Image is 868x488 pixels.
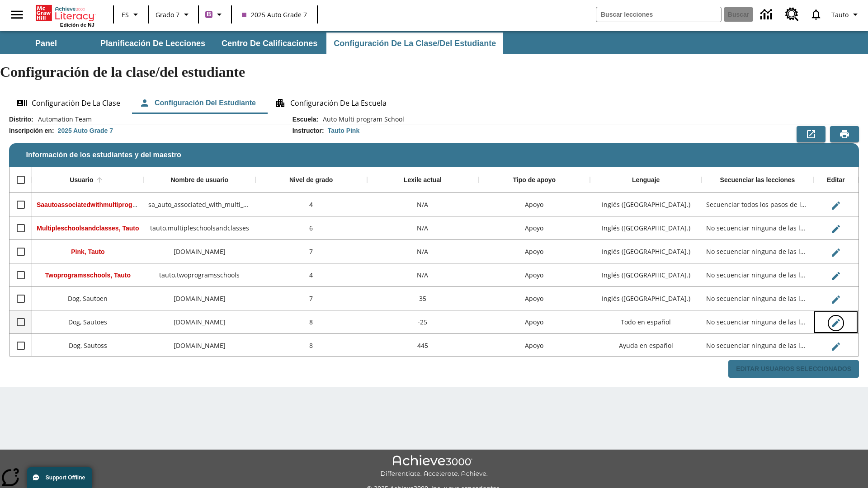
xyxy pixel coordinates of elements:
div: sautoen.dog [144,287,255,310]
span: Grado 7 [156,10,179,19]
button: Editar Usuario [827,291,845,309]
div: Ayuda en español [590,334,702,357]
a: Centro de recursos, Se abrirá en una pestaña nueva. [780,2,804,27]
div: Lenguaje [632,176,660,184]
div: tauto.multipleschoolsandclasses [144,216,255,240]
div: 35 [367,287,479,310]
div: Tipo de apoyo [513,176,556,184]
div: Todo en español [590,310,702,334]
button: Grado: Grado 7, Elige un grado [152,6,195,23]
div: tauto.twoprogramsschools [144,263,255,287]
div: N/A [367,193,479,216]
div: No secuenciar ninguna de las lecciones [702,216,813,240]
div: Inglés (EE. UU.) [590,287,702,310]
button: Configuración de la clase [9,92,127,114]
div: Nivel de grado [289,176,333,184]
span: ES [122,10,129,19]
button: Configuración de la clase/del estudiante [326,33,503,54]
div: No secuenciar ninguna de las lecciones [702,263,813,287]
div: Apoyo [478,193,590,216]
div: 7 [255,287,367,310]
button: Support Offline [27,467,92,488]
h2: Escuela : [292,116,319,123]
div: sautoes.dog [144,310,255,334]
div: Editar [827,176,845,184]
div: Usuario [70,176,93,184]
button: Panel [1,33,91,54]
h2: Instructor : [292,127,324,135]
span: Auto Multi program School [318,115,404,124]
div: Apoyo [478,216,590,240]
span: Support Offline [46,474,85,481]
div: sa_auto_associated_with_multi_program_classes [144,193,255,216]
span: Automation Team [33,115,92,124]
button: Editar Usuario [827,338,845,356]
div: N/A [367,240,479,263]
div: Información de los estudiantes y del maestro [9,115,859,378]
div: 6 [255,216,367,240]
div: 4 [255,193,367,216]
a: Notificaciones [804,3,828,26]
div: Apoyo [478,310,590,334]
div: N/A [367,263,479,287]
button: Centro de calificaciones [214,33,325,54]
div: 7 [255,240,367,263]
div: No secuenciar ninguna de las lecciones [702,310,813,334]
div: No secuenciar ninguna de las lecciones [702,240,813,263]
div: Secuenciar las lecciones [720,176,795,184]
button: Configuración del estudiante [132,92,263,114]
span: Dog, Sautoss [69,341,107,350]
div: No secuenciar ninguna de las lecciones [702,287,813,310]
span: Saautoassociatedwithmultiprogr, Saautoassociatedwithmultiprogr [37,200,236,209]
span: Twoprogramsschools, Tauto [45,272,131,279]
h2: Distrito : [9,116,33,123]
span: Información de los estudiantes y del maestro [26,151,181,159]
div: tauto.pink [144,240,255,263]
div: Inglés (EE. UU.) [590,193,702,216]
span: Edición de NJ [60,22,94,28]
div: Apoyo [478,334,590,357]
button: Editar Usuario [827,244,845,262]
a: Portada [36,4,94,22]
div: Tauto Pink [328,126,360,135]
button: Editar Usuario [827,314,845,332]
div: Secuenciar todos los pasos de la lección [702,193,813,216]
div: Apoyo [478,263,590,287]
button: Editar Usuario [827,197,845,215]
button: Configuración de la escuela [268,92,394,114]
h2: Inscripción en : [9,127,54,135]
span: Dog, Sautoes [68,318,107,326]
span: 2025 Auto Grade 7 [242,10,307,19]
input: Buscar campo [596,7,721,22]
div: N/A [367,216,479,240]
div: Portada [36,3,94,28]
button: Lenguaje: ES, Selecciona un idioma [117,6,146,23]
span: Dog, Sautoen [68,294,108,303]
span: B [207,9,211,20]
div: Apoyo [478,287,590,310]
div: sautoss.dog [144,334,255,357]
div: 445 [367,334,479,357]
div: -25 [367,310,479,334]
button: Editar Usuario [827,267,845,285]
button: Exportar a CSV [797,126,826,142]
div: Inglés (EE. UU.) [590,240,702,263]
div: 2025 Auto Grade 7 [58,126,113,135]
img: Achieve3000 Differentiate Accelerate Achieve [380,455,488,478]
div: Apoyo [478,240,590,263]
div: Inglés (EE. UU.) [590,216,702,240]
div: 8 [255,334,367,357]
button: Abrir el menú lateral [4,1,30,28]
span: Pink, Tauto [71,248,104,255]
div: Configuración de la clase/del estudiante [9,92,859,114]
span: Multipleschoolsandclasses, Tauto [37,225,139,232]
div: Inglés (EE. UU.) [590,263,702,287]
div: Lexile actual [404,176,442,184]
div: Nombre de usuario [170,176,228,184]
button: Planificación de lecciones [93,33,212,54]
button: Boost El color de la clase es morado/púrpura. Cambiar el color de la clase. [202,6,228,23]
button: Vista previa de impresión [830,126,859,142]
div: 4 [255,263,367,287]
button: Perfil/Configuración [828,6,864,23]
div: 8 [255,310,367,334]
